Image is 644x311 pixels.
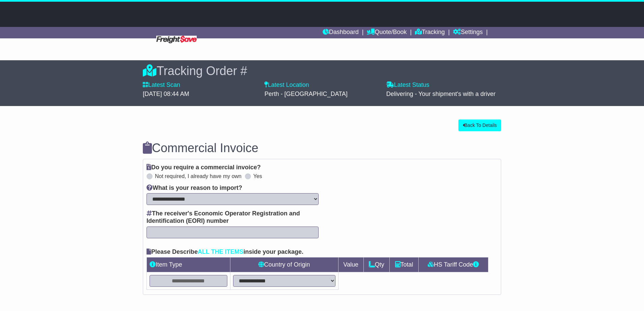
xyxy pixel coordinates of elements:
[147,164,261,171] label: Do you require a commercial invoice?
[453,27,483,38] a: Settings
[143,64,501,78] div: Tracking Order #
[363,257,389,272] td: Qty
[458,119,501,131] button: Back To Details
[415,27,445,38] a: Tracking
[386,91,496,97] span: Delivering - Your shipment's with a driver
[147,184,242,192] label: What is your reason to import?
[155,173,241,179] label: Not required, I already have my own
[230,257,338,272] td: Country of Origin
[367,27,407,38] a: Quote/Book
[147,248,303,256] label: Please Describe inside your package.
[386,81,429,89] label: Latest Status
[323,27,359,38] a: Dashboard
[147,257,230,272] td: Item Type
[156,36,197,43] img: Freight Save
[419,257,488,272] td: HS Tariff Code
[143,81,180,89] label: Latest Scan
[198,248,244,255] span: ALL THE ITEMS
[389,257,419,272] td: Total
[147,210,319,224] label: The receiver's Economic Operator Registration and Identification (EORI) number
[264,91,347,97] span: Perth - [GEOGRAPHIC_DATA]
[338,257,363,272] td: Value
[143,91,189,97] span: [DATE] 08:44 AM
[264,81,309,89] label: Latest Location
[253,173,262,179] label: Yes
[143,141,501,155] h3: Commercial Invoice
